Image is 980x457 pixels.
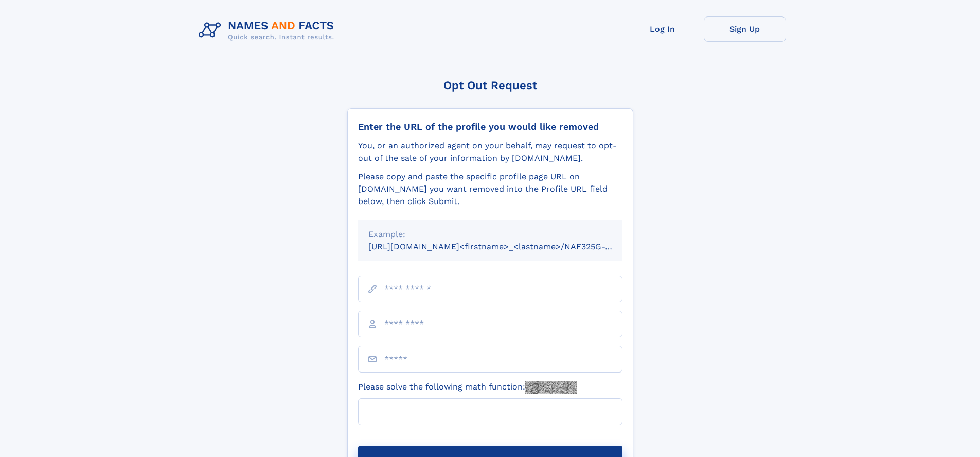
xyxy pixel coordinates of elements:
[358,381,577,394] label: Please solve the following math function:
[358,171,622,208] div: Please copy and paste the specific profile page URL on [DOMAIN_NAME] you want removed into the Pr...
[704,16,786,42] a: Sign Up
[358,121,622,132] div: Enter the URL of the profile you would like removed
[368,242,642,251] small: [URL][DOMAIN_NAME]<firstname>_<lastname>/NAF325G-xxxxxxxx
[368,228,612,241] div: Example:
[621,16,704,42] a: Log In
[194,16,343,44] img: Logo Names and Facts
[347,79,633,92] div: Opt Out Request
[358,140,622,164] div: You, or an authorized agent on your behalf, may request to opt-out of the sale of your informatio...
